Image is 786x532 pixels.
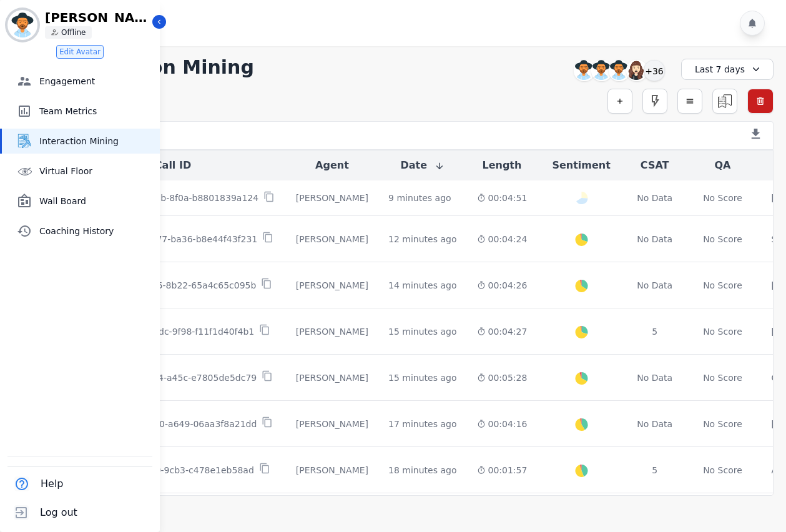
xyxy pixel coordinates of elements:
[51,29,59,36] img: person
[40,505,77,520] span: Log out
[482,158,521,173] button: Length
[7,498,80,527] button: Log out
[714,158,730,173] button: QA
[45,11,151,24] p: [PERSON_NAME][EMAIL_ADDRESS][PERSON_NAME][DOMAIN_NAME]
[39,225,155,237] span: Coaching History
[2,189,160,214] a: Wall Board
[2,69,160,94] a: Engagement
[2,159,160,184] a: Virtual Floor
[7,470,66,498] button: Help
[39,105,155,117] span: Team Metrics
[401,158,445,173] button: Date
[641,158,669,173] button: CSAT
[39,75,155,87] span: Engagement
[39,165,155,177] span: Virtual Floor
[315,158,349,173] button: Agent
[61,27,86,37] p: Offline
[39,195,155,207] span: Wall Board
[7,10,37,40] img: Bordered avatar
[552,158,610,173] button: Sentiment
[681,59,774,80] div: Last 7 days
[644,60,665,81] div: +36
[2,219,160,244] a: Coaching History
[41,476,63,491] span: Help
[155,158,191,173] button: Call ID
[2,99,160,124] a: Team Metrics
[56,45,104,59] button: Edit Avatar
[39,135,155,147] span: Interaction Mining
[2,129,160,154] a: Interaction Mining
